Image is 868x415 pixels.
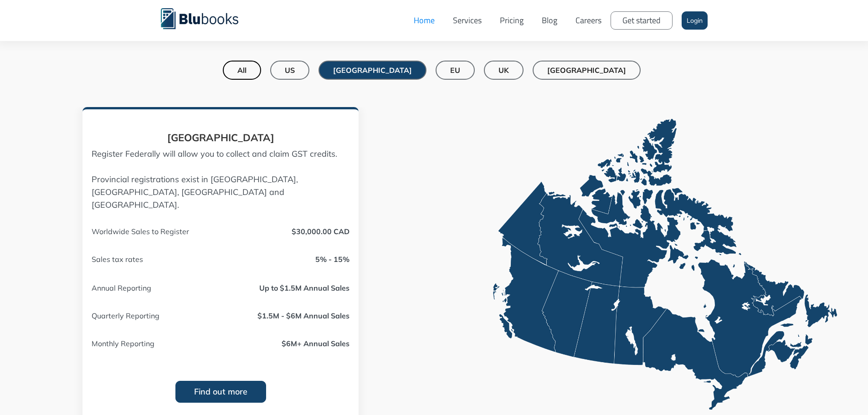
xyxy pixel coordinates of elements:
p: Register Federally will allow you to collect and claim GST credits. Provincial registrations exis... [92,148,349,211]
a: Get started [611,11,673,30]
div: $30,000.00 CAD [292,225,349,237]
div: $1.5M - $6M Annual Sales [257,309,349,321]
div: Monthly Reporting [92,337,233,349]
div: Sales tax rates [92,253,233,266]
div: Worldwide Sales to Register [92,225,233,237]
div: Up to $1.5M Annual Sales [259,282,349,293]
div: Annual Reporting [92,282,233,293]
div: UK [498,66,509,75]
a: Login [682,11,708,30]
strong: [GEOGRAPHIC_DATA] [167,131,274,144]
a: Home [405,7,444,34]
a: home [161,7,252,29]
a: Services [444,7,491,34]
a: Find out more [175,381,266,403]
div: [GEOGRAPHIC_DATA] [333,66,412,75]
div: 5% - 15% [315,253,349,266]
div: Quarterly Reporting [92,309,233,321]
div: US [285,66,295,75]
a: Blog [533,7,566,34]
a: Careers [566,7,611,34]
div: All [237,66,247,75]
div: $6M+ Annual Sales [282,337,349,349]
div: EU [450,66,460,75]
a: Pricing [491,7,533,34]
div: [GEOGRAPHIC_DATA] [547,66,626,75]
